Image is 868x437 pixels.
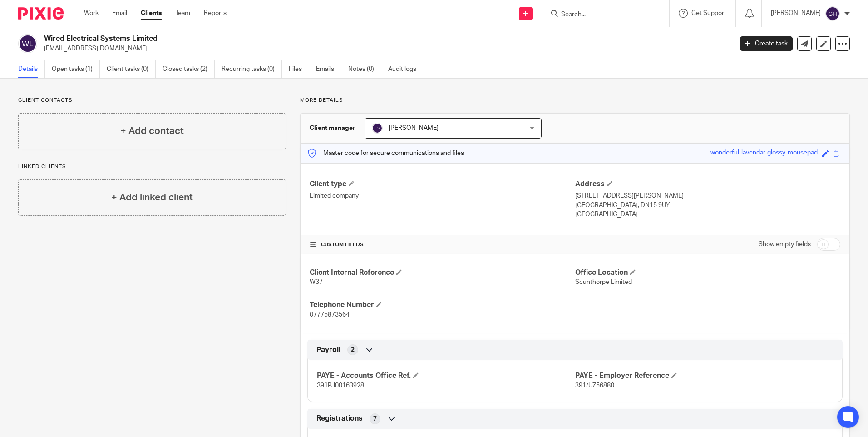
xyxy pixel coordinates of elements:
span: 07775873564 [310,312,350,318]
h4: PAYE - Employer Reference [575,371,833,381]
p: Client contacts [18,97,286,104]
h4: CUSTOM FIELDS [310,241,575,248]
p: Master code for secure communications and files [307,149,464,158]
img: Pixie [18,7,64,20]
img: svg%3E [825,6,840,21]
a: Work [84,9,99,18]
h4: Client type [310,179,575,189]
span: 2 [351,345,355,354]
a: Open tasks (1) [52,60,100,78]
span: W37 [310,279,323,285]
a: Recurring tasks (0) [222,60,282,78]
p: Limited company [310,191,575,200]
span: [PERSON_NAME] [389,125,439,131]
p: [GEOGRAPHIC_DATA] [575,210,840,219]
h4: Office Location [575,268,840,278]
h3: Client manager [310,124,355,133]
h4: + Add linked client [111,190,193,204]
p: [GEOGRAPHIC_DATA], DN15 9UY [575,201,840,210]
div: wonderful-lavendar-glossy-mousepad [710,148,818,159]
span: 7 [373,414,377,423]
h2: Wired Electrical Systems Limited [44,34,590,44]
img: svg%3E [18,34,37,53]
p: [EMAIL_ADDRESS][DOMAIN_NAME] [44,44,726,53]
label: Show empty fields [759,240,811,249]
span: Payroll [316,345,340,355]
img: svg%3E [372,123,383,134]
a: Create task [740,36,793,51]
span: Registrations [316,414,363,423]
input: Search [560,11,642,19]
h4: Telephone Number [310,300,575,310]
span: Get Support [691,10,726,16]
h4: + Add contact [120,124,184,138]
a: Emails [316,60,341,78]
a: Clients [141,9,162,18]
p: [PERSON_NAME] [771,9,821,18]
a: Audit logs [388,60,423,78]
h4: Address [575,179,840,189]
a: Details [18,60,45,78]
span: 391PJ00163928 [317,382,364,389]
a: Team [175,9,190,18]
a: Files [289,60,309,78]
a: Email [112,9,127,18]
h4: Client Internal Reference [310,268,575,278]
a: Notes (0) [348,60,381,78]
h4: PAYE - Accounts Office Ref. [317,371,575,381]
a: Client tasks (0) [107,60,156,78]
span: Scunthorpe Limited [575,279,632,285]
p: Linked clients [18,163,286,170]
span: 391/UZ56880 [575,382,614,389]
p: More details [300,97,850,104]
a: Reports [204,9,227,18]
p: [STREET_ADDRESS][PERSON_NAME] [575,191,840,200]
a: Closed tasks (2) [163,60,215,78]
